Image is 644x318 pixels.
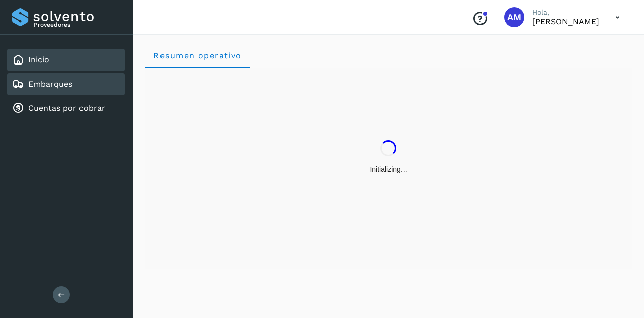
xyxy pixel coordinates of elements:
div: Cuentas por cobrar [7,97,125,119]
div: Embarques [7,73,125,95]
a: Inicio [28,55,49,65]
a: Embarques [28,79,72,89]
div: Inicio [7,49,125,71]
p: Angele Monserrat Manriquez Bisuett [532,17,599,26]
p: Hola, [532,8,599,17]
p: Proveedores [34,21,121,28]
span: Resumen operativo [153,51,242,60]
a: Cuentas por cobrar [28,103,105,113]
